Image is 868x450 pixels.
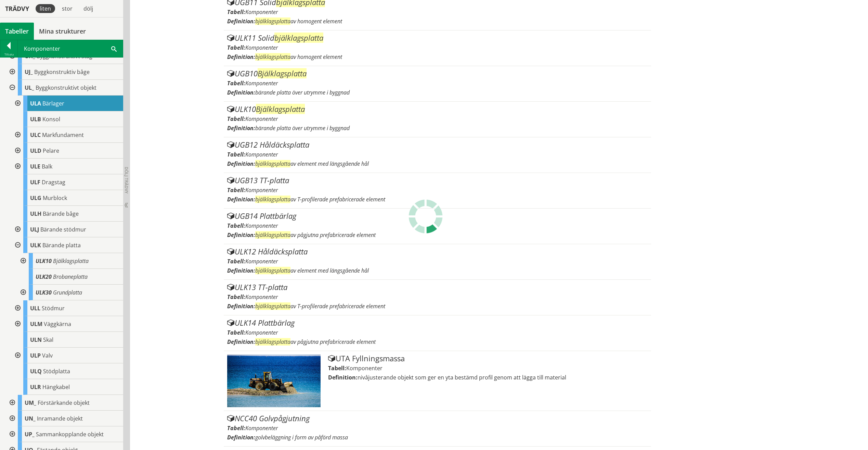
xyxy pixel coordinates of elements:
span: av pågjutna prefabricerade element [255,338,376,346]
div: Trädvy [1,5,33,12]
span: ULM [30,320,42,328]
div: UGB14 Plattbärlag [227,212,648,220]
span: Komponenter [245,115,278,123]
label: Definition: [227,160,255,167]
span: UJ_ [25,68,33,76]
div: Tillbaka [0,52,17,57]
span: Valv [42,352,53,359]
span: golvbeläggning i form av påförd massa [255,434,348,441]
label: Tabell: [227,258,245,265]
label: Definition: [227,338,255,346]
span: Inramande objekt [37,415,83,422]
span: ULL [30,304,40,312]
span: bjälklagsplatta [255,338,290,346]
label: Definition: [227,196,255,203]
span: av element med längsgående hål [255,267,369,274]
span: ULN [30,336,42,343]
label: Tabell: [227,151,245,158]
span: ULP [30,352,41,359]
span: bjälklagsplatta [274,33,323,43]
div: ULK12 Håldäcksplatta [227,248,648,256]
span: Pelare [43,147,59,154]
div: dölj [79,4,97,13]
span: ULK10 [36,257,52,265]
div: liten [36,4,55,13]
span: ULQ [30,367,42,375]
span: Komponenter [245,151,278,158]
span: ULE [30,163,40,170]
span: av pågjutna prefabricerade element [255,231,376,239]
span: UM_ [25,399,36,407]
label: Definition: [328,374,358,381]
span: nivåjusterande objekt som ger en yta bestämd profil genom att lägga till material [358,374,566,381]
span: ULK20 [36,273,52,280]
span: Byggkonstruktivt objekt [36,84,96,91]
span: ULD [30,147,41,154]
label: Tabell: [227,329,245,336]
span: Skal [43,336,53,343]
span: bjälklagsplatta [255,160,290,167]
label: Tabell: [227,44,245,51]
span: Komponenter [245,186,278,194]
span: av homogent element [255,17,342,25]
span: ULJ [30,226,39,233]
span: ULR [30,383,41,391]
span: Bjälklagsplatta [53,257,89,265]
span: Komponenter [245,329,278,336]
span: av T-profilerade prefabricerade element [255,196,385,203]
span: av element med längsgående hål [255,160,369,167]
label: Definition: [227,89,255,96]
span: Byggkonstruktiv båge [34,68,90,76]
span: Komponenter [245,258,278,265]
span: UP_ [25,430,35,438]
span: bjälklagsplatta [255,302,290,310]
span: Förstärkande objekt [38,399,90,407]
div: UGB12 Håldäcksplatta [227,141,648,149]
span: bjälklagsplatta [255,196,290,203]
span: Väggkärna [44,320,71,328]
span: bjälklagsplatta [255,267,290,274]
span: bjälklagsplatta [255,53,290,61]
span: Dragstag [42,178,65,186]
span: UN_ [25,415,36,422]
span: Konsol [42,115,60,123]
label: Tabell: [227,79,245,87]
label: Definition: [227,17,255,25]
span: Murblock [43,194,67,202]
span: ULK [30,241,41,249]
div: Komponenter [18,40,123,57]
span: Bärande platta [42,241,81,249]
label: Tabell: [227,115,245,123]
span: Bjälklagsplatta [258,68,307,78]
span: Komponenter [346,364,383,372]
span: UL_ [25,84,34,91]
div: ULK13 TT-platta [227,283,648,291]
span: Bärande stödmur [40,226,86,233]
span: Komponenter [245,222,278,229]
span: Stödmur [42,304,65,312]
span: Brobaneplatta [53,273,88,280]
span: ULF [30,178,40,186]
span: Bärlager [42,100,64,107]
span: ULB [30,115,41,123]
div: ULK14 Plattbärlag [227,319,648,327]
span: bärande platta över utrymme i byggnad [255,124,350,132]
a: Mina strukturer [34,23,91,40]
span: bjälklagsplatta [255,17,290,25]
span: Dölj trädvy [124,167,129,193]
label: Tabell: [227,424,245,432]
span: Hängkabel [42,383,70,391]
span: Sammankopplande objekt [36,430,104,438]
span: Stödplatta [43,367,70,375]
span: bjälklagsplatta [255,231,290,239]
div: UTA Fyllningsmassa [328,354,648,363]
span: Grundplatta [53,289,82,296]
label: Definition: [227,124,255,132]
div: ULK11 Solid [227,34,648,42]
span: Bärande båge [43,210,79,217]
img: Laddar [409,199,443,234]
span: ULK30 [36,289,52,296]
label: Tabell: [227,293,245,301]
span: ULC [30,131,41,139]
span: bärande platta över utrymme i byggnad [255,89,350,96]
